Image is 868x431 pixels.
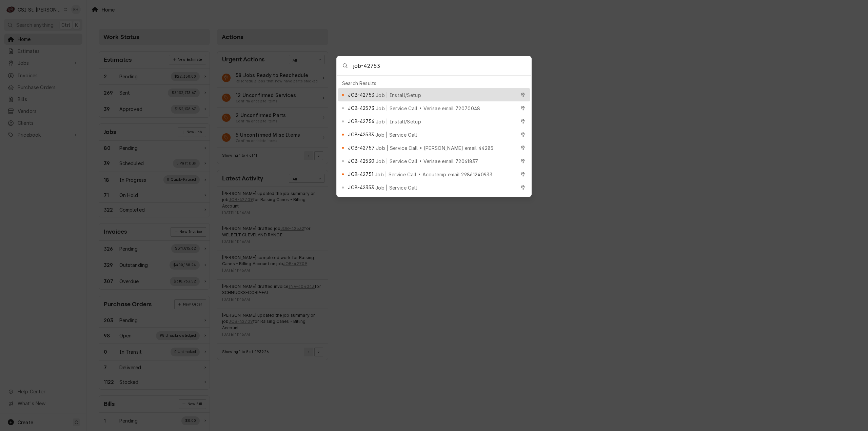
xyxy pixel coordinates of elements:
span: JOB-42757 [348,144,374,151]
span: Job | Install/Setup [376,118,421,125]
span: Job | Service Call • Verisae email 72061837 [376,158,478,165]
span: JOB-42533 [348,131,374,138]
span: Job | Service Call • Accutemp email 29861240933 [375,171,492,178]
div: Global Command Menu [336,56,532,197]
span: Job | Service Call [375,131,417,138]
span: Job | Service Call • Verisae email 72070048 [376,105,480,112]
span: Job | Install/Setup [376,92,421,99]
span: JOB-42756 [348,118,374,125]
span: JOB-42573 [348,104,374,112]
span: JOB-42353 [348,184,374,191]
span: JOB-42751 [348,171,373,178]
div: Search Results [338,78,530,88]
span: JOB-42530 [348,157,374,164]
span: Job | Service Call [375,184,417,191]
span: JOB-42753 [348,91,374,98]
input: Search anything [353,56,531,75]
span: Job | Service Call • [PERSON_NAME] email 44285 [376,144,494,152]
